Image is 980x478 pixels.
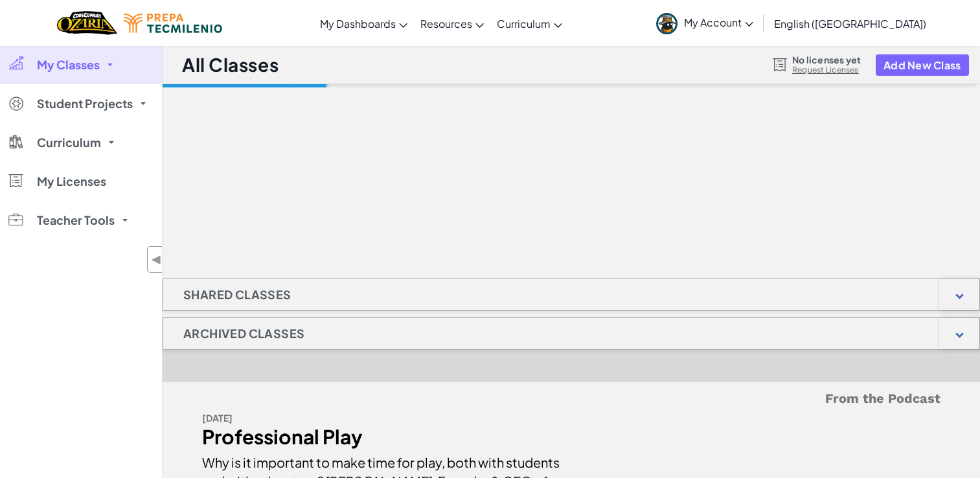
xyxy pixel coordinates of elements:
[202,389,940,409] h5: From the Podcast
[497,17,551,30] span: Curriculum
[202,427,562,446] div: Professional Play
[57,10,117,36] a: Ozaria by CodeCombat logo
[313,6,414,41] a: My Dashboards
[37,214,115,226] span: Teacher Tools
[37,98,133,109] span: Student Projects
[768,6,933,41] a: English ([GEOGRAPHIC_DATA])
[163,317,325,350] h1: Archived Classes
[414,6,490,41] a: Resources
[124,14,222,33] img: Tecmilenio logo
[420,17,472,30] span: Resources
[57,10,117,36] img: Home
[774,17,926,30] span: English ([GEOGRAPHIC_DATA])
[182,52,279,77] h1: All Classes
[792,65,861,75] a: Request Licenses
[656,13,678,34] img: avatar
[202,409,562,427] div: [DATE]
[792,54,861,65] span: No licenses yet
[37,137,101,148] span: Curriculum
[163,279,312,311] h1: Shared Classes
[320,17,396,30] span: My Dashboards
[151,250,162,269] span: ◀
[684,16,753,29] span: My Account
[650,3,760,43] a: My Account
[37,59,100,71] span: My Classes
[37,176,106,187] span: My Licenses
[876,54,969,76] button: Add New Class
[490,6,569,41] a: Curriculum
